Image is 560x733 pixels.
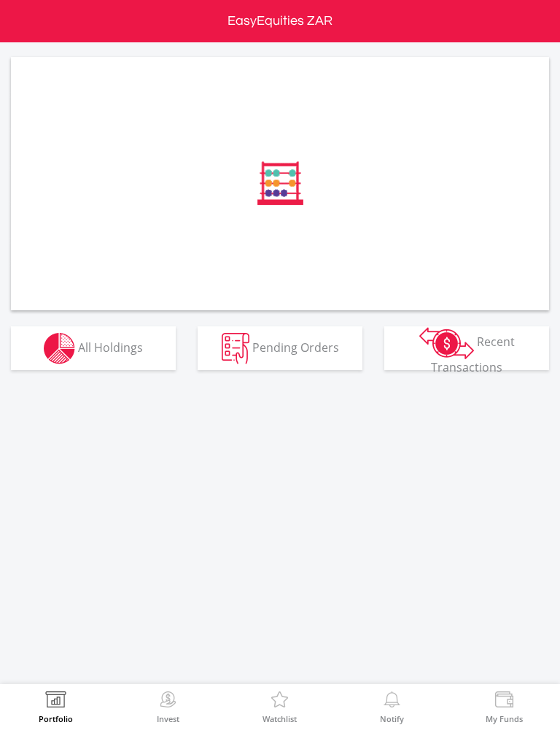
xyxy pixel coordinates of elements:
[157,691,179,723] a: Invest
[39,715,73,723] label: Portfolio
[486,715,523,723] label: My Funds
[44,333,75,364] img: holdings-wht.png
[222,333,249,364] img: pending_instructions-wht.png
[268,691,291,712] img: Watchlist
[384,326,549,370] button: Recent Transactions
[380,691,404,723] a: Notify
[44,691,67,712] img: View Portfolio
[157,715,179,723] label: Invest
[252,339,339,355] span: Pending Orders
[262,691,297,723] a: Watchlist
[493,691,516,712] img: View Funds
[78,339,143,355] span: All Holdings
[198,326,362,370] button: Pending Orders
[381,691,403,712] img: View Notifications
[419,327,474,359] img: transactions-zar-wht.png
[39,691,73,723] a: Portfolio
[486,691,523,723] a: My Funds
[262,715,297,723] label: Watchlist
[380,715,404,723] label: Notify
[11,326,176,370] button: All Holdings
[157,691,179,712] img: Invest Now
